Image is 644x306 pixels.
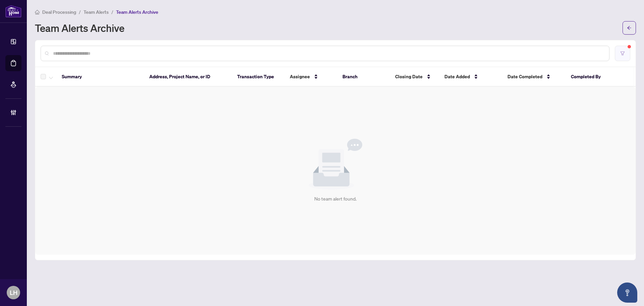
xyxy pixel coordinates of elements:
li: / [79,8,81,16]
th: Completed By [566,67,629,87]
span: Assignee [290,73,310,80]
th: Closing Date [390,67,439,87]
span: home [35,10,40,14]
img: logo [5,5,21,17]
span: filter [620,51,625,56]
span: arrow-left [627,26,632,30]
li: / [111,8,113,16]
span: Team Alerts Archive [116,9,158,15]
span: Closing Date [395,73,423,80]
span: Date Added [444,73,470,80]
span: Deal Processing [42,9,76,15]
img: Null State Icon [309,139,362,190]
div: No team alert found. [314,195,357,203]
th: Branch [337,67,390,87]
button: Open asap [617,282,637,303]
h1: Team Alerts Archive [35,23,124,33]
button: filter [615,46,630,61]
span: LH [10,288,17,297]
th: Summary [56,67,144,87]
th: Assignee [284,67,337,87]
span: Date Completed [507,73,542,80]
th: Date Completed [502,67,565,87]
span: Team Alerts [84,9,109,15]
th: Transaction Type [232,67,284,87]
th: Date Added [439,67,502,87]
th: Address, Project Name, or ID [144,67,232,87]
